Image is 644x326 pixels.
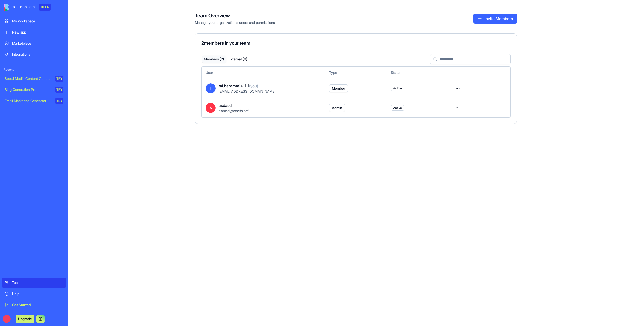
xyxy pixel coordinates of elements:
th: User [202,67,325,79]
button: Upgrade [16,315,34,323]
span: [EMAIL_ADDRESS][DOMAIN_NAME] [219,89,275,93]
div: Social Media Content Generator [5,76,52,81]
div: BETA [39,4,51,11]
a: My Workspace [2,16,66,26]
img: logo [4,4,35,11]
button: Invite Members [473,14,517,24]
a: BETA [4,4,51,11]
span: (you) [249,83,258,88]
span: 2 members in your team [201,40,250,46]
a: Blog Generation ProTRY [2,85,66,95]
a: Integrations [2,49,66,59]
div: Email Marketing Generator [5,98,52,103]
div: Integrations [12,52,63,57]
span: T [3,315,11,323]
a: New app [2,27,66,37]
div: Type [329,70,383,75]
a: Marketplace [2,38,66,48]
button: Member [329,84,348,92]
span: Member [332,86,345,91]
button: External ( 0 ) [226,56,250,63]
div: Help [12,291,63,296]
div: TRY [55,98,63,104]
a: Team [2,278,66,288]
span: Recent [2,68,66,72]
div: Marketplace [12,41,63,46]
span: Manage your organization's users and permissions [195,20,275,25]
span: asdasd [219,102,232,108]
a: Email Marketing GeneratorTRY [2,96,66,106]
a: Get Started [2,300,66,310]
div: Blog Generation Pro [5,87,52,92]
div: Team [12,280,63,285]
a: Upgrade [16,316,34,321]
div: New app [12,30,63,35]
a: Social Media Content GeneratorTRY [2,74,66,84]
span: T [206,83,216,93]
div: TRY [55,76,63,82]
span: tal.haramati+1111 [219,83,258,89]
span: Active [393,106,402,110]
h4: Team Overview [195,12,275,19]
div: TRY [55,87,63,93]
button: Admin [329,104,345,112]
span: A [206,103,216,113]
span: asdasd@efsefs.sef [219,109,248,113]
span: Admin [332,105,342,110]
div: My Workspace [12,19,63,24]
button: Members ( 2 ) [202,56,226,63]
span: Active [393,86,402,90]
div: Status [391,70,445,75]
div: Get Started [12,302,63,307]
a: Help [2,289,66,299]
